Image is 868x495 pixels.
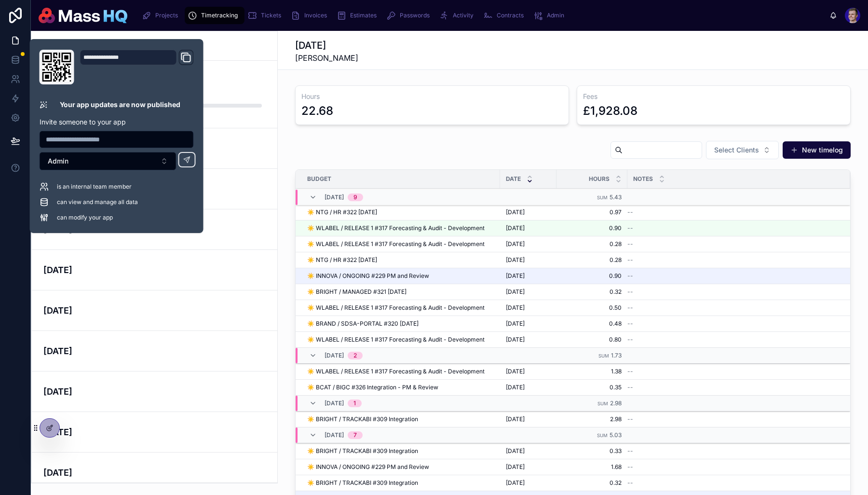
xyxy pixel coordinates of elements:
button: New timelog [783,141,851,159]
h3: Hours [301,92,563,101]
span: [DATE] [506,272,525,280]
span: Activity [453,12,474,19]
span: Date [506,175,521,183]
span: [DATE] [506,320,525,328]
a: Invoices [288,7,334,24]
span: [DATE] [506,479,525,487]
button: Select Button [40,152,176,170]
h4: [DATE] [43,426,266,439]
span: [DATE] [506,447,525,455]
span: 0.50 [562,304,622,312]
a: Estimates [334,7,383,24]
span: 2.98 [610,399,622,407]
span: ☀️ NTG / HR #322 [DATE] [307,256,377,264]
div: 9 [353,193,357,201]
a: Passwords [383,7,436,24]
a: [DATE] [32,250,277,290]
h4: [DATE] [43,344,266,357]
h1: [DATE] [295,39,358,52]
span: [DATE] [506,463,525,471]
h4: [DATE] [43,385,266,398]
span: [DATE] [506,288,525,296]
div: 7 [353,431,357,439]
span: -- [627,256,633,264]
span: 1.73 [611,352,622,359]
span: 0.32 [562,288,622,296]
span: -- [627,224,633,232]
span: -- [627,304,633,312]
a: [DATE] [32,371,277,412]
span: Notes [633,175,653,183]
a: [DATE] [32,453,277,493]
span: -- [627,384,633,391]
span: 5.03 [610,431,622,439]
span: [DATE] [506,336,525,344]
span: [DATE] [506,368,525,375]
span: 0.97 [562,208,622,216]
span: Tickets [261,12,281,19]
span: Admin [48,156,68,166]
span: Timetracking [201,12,238,19]
span: Projects [155,12,178,19]
small: Sum [597,401,608,406]
span: ☀️ BRIGHT / MANAGED #321 [DATE] [307,288,407,296]
div: 2 [353,352,357,359]
span: 1.68 [562,463,622,471]
span: ☀️ WLABEL / RELEASE 1 #317 Forecasting & Audit - Development [307,304,485,312]
span: can modify your app [57,214,113,221]
span: ☀️ INNOVA / ONGOING #229 PM and Review [307,463,429,471]
span: ☀️ WLABEL / RELEASE 1 #317 Forecasting & Audit - Development [307,224,485,232]
div: 22.68 [301,103,333,119]
span: ☀️ WLABEL / RELEASE 1 #317 Forecasting & Audit - Development [307,368,485,375]
span: 0.48 [562,320,622,328]
p: Your app updates are now published [60,100,180,110]
img: App logo [39,8,127,23]
span: [DATE] [506,304,525,312]
span: 0.90 [562,272,622,280]
span: [PERSON_NAME] [295,52,358,64]
span: [DATE] [506,415,525,423]
span: -- [627,272,633,280]
span: can view and manage all data [57,198,138,206]
h3: Fees [583,92,844,101]
span: Estimates [350,12,377,19]
a: [DATE] [32,331,277,371]
span: Select Clients [714,145,759,155]
span: 0.90 [562,224,622,232]
span: Budget [307,175,331,183]
span: -- [627,336,633,344]
small: Sum [598,353,609,358]
span: Hours [589,175,610,183]
span: 0.80 [562,336,622,344]
span: -- [627,447,633,455]
p: Invite someone to your app [40,117,194,127]
span: 2.98 [562,415,622,423]
div: 1 [353,399,356,407]
span: Invoices [304,12,327,19]
small: Sum [597,433,608,438]
h4: [DATE] [43,466,266,479]
span: ☀️ BCAT / BIGC #326 Integration - PM & Review [307,384,438,391]
a: Admin [530,7,571,24]
a: [DATE] [32,412,277,453]
span: [DATE] [506,384,525,391]
span: ☀️ NTG / HR #322 [DATE] [307,208,377,216]
span: 5.43 [610,193,622,201]
span: is an internal team member [57,183,132,191]
span: [DATE] [506,240,525,248]
span: Contracts [497,12,524,19]
span: -- [627,208,633,216]
span: 1.38 [562,368,622,375]
span: ☀️ INNOVA / ONGOING #229 PM and Review [307,272,429,280]
span: 0.32 [562,479,622,487]
span: [DATE] [506,224,525,232]
span: -- [627,368,633,375]
span: ☀️ WLABEL / RELEASE 1 #317 Forecasting & Audit - Development [307,336,485,344]
span: ☀️ BRAND / SDSA-PORTAL #320 [DATE] [307,320,419,328]
span: Admin [547,12,564,19]
span: [DATE] [506,256,525,264]
h4: [DATE] [43,263,266,276]
a: Tickets [244,7,288,24]
small: Sum [597,195,608,200]
span: ☀️ BRIGHT / TRACKABI #309 Integration [307,447,418,455]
